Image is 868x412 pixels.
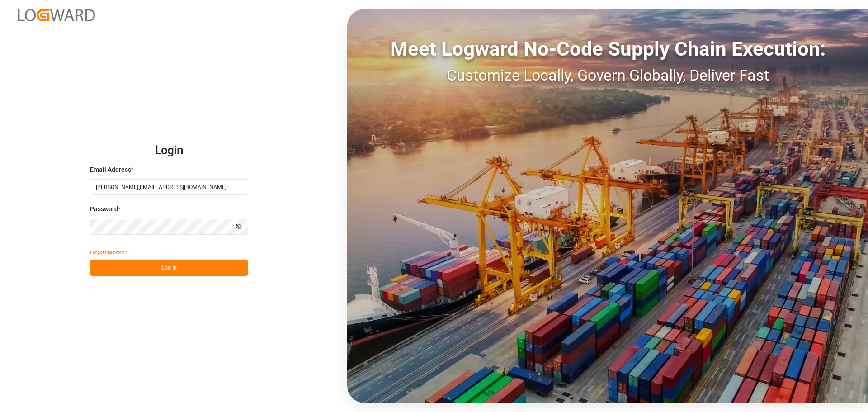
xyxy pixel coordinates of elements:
[90,136,248,165] h2: Login
[347,34,868,64] div: Meet Logward No-Code Supply Chain Execution:
[90,260,248,276] button: Log In
[90,179,248,195] input: Enter your email
[347,64,868,87] div: Customize Locally, Govern Globally, Deliver Fast
[90,165,131,175] span: Email Address
[90,204,118,214] span: Password
[18,9,95,21] img: Logward_new_orange.png
[90,244,127,260] button: Forgot Password?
